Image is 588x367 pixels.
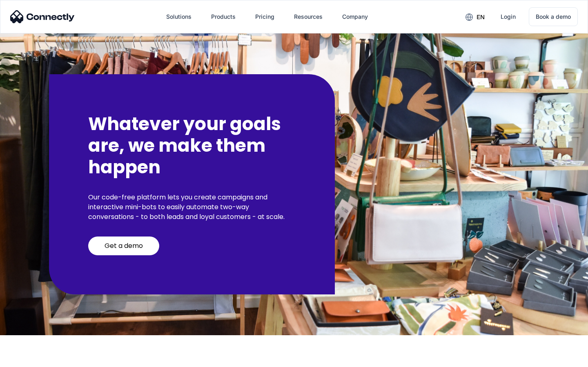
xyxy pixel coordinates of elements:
[501,11,516,22] div: Login
[105,242,143,250] div: Get a demo
[8,353,49,364] aside: Language selected: English
[10,10,75,23] img: Connectly Logo
[211,11,236,22] div: Products
[16,353,49,364] ul: Language list
[494,7,522,27] a: Login
[166,11,192,22] div: Solutions
[342,11,368,22] div: Company
[249,7,281,27] a: Pricing
[88,237,159,255] a: Get a demo
[477,11,485,23] div: en
[294,11,323,22] div: Resources
[529,7,578,26] a: Book a demo
[88,192,296,222] p: Our code-free platform lets you create campaigns and interactive mini-bots to easily automate two...
[88,113,296,178] h2: Whatever your goals are, we make them happen
[255,11,274,22] div: Pricing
